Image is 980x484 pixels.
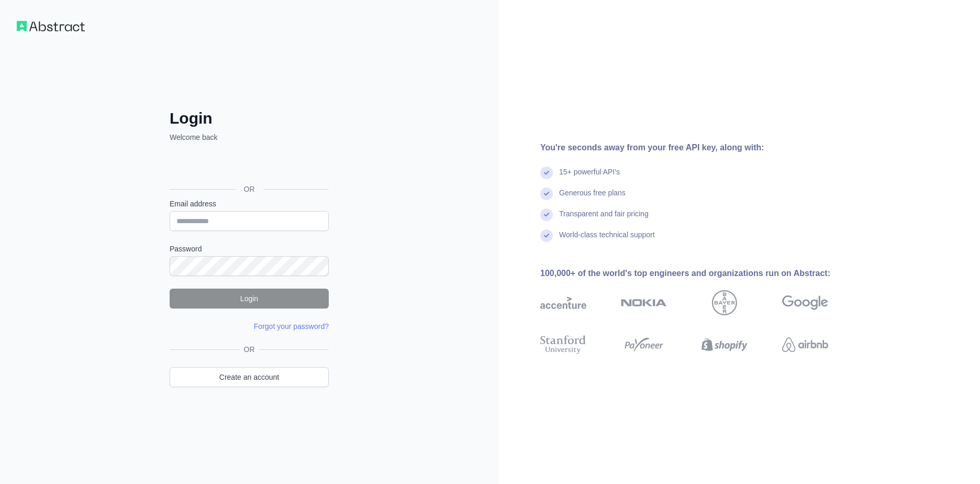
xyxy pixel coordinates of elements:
div: Transparent and fair pricing [559,208,649,229]
img: Workflow [17,21,85,31]
div: You're seconds away from your free API key, along with: [540,141,862,154]
img: stanford university [540,333,586,356]
button: Login [170,289,329,309]
span: OR [236,184,263,194]
img: payoneer [621,333,667,356]
img: nokia [621,290,667,315]
h2: Login [170,109,329,128]
img: accenture [540,290,586,315]
img: check mark [540,167,553,179]
a: Create an account [170,367,329,387]
div: 15+ powerful API's [559,167,620,188]
img: check mark [540,229,553,242]
label: Email address [170,199,329,209]
p: Welcome back [170,132,329,142]
img: airbnb [782,333,828,356]
img: bayer [712,290,737,315]
img: google [782,290,828,315]
iframe: Sign in with Google Button [164,154,332,177]
label: Password [170,244,329,254]
span: OR [240,344,259,355]
a: Forgot your password? [254,322,329,331]
div: Generous free plans [559,188,626,208]
img: check mark [540,188,553,200]
img: check mark [540,208,553,221]
img: shopify [701,333,748,356]
div: 100,000+ of the world's top engineers and organizations run on Abstract: [540,267,862,280]
div: World-class technical support [559,229,655,250]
